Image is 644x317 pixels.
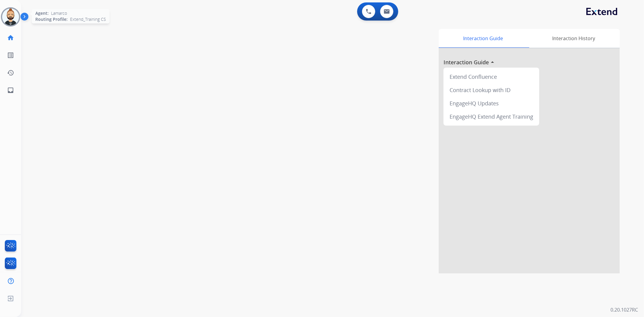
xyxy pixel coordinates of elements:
div: Interaction History [528,29,620,48]
span: Extend_Training CS [70,16,106,22]
div: Contract Lookup with ID [446,83,537,97]
span: Routing Profile: [35,16,68,22]
div: Interaction Guide [439,29,528,48]
mat-icon: history [7,69,14,76]
div: Extend Confluence [446,70,537,83]
span: Agent: [35,10,49,16]
div: EngageHQ Extend Agent Training [446,110,537,123]
mat-icon: inbox [7,87,14,94]
img: avatar [2,8,19,25]
mat-icon: list_alt [7,52,14,59]
div: EngageHQ Updates [446,97,537,110]
p: 0.20.1027RC [610,306,638,313]
mat-icon: home [7,34,14,41]
span: Lamarco [51,10,67,16]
